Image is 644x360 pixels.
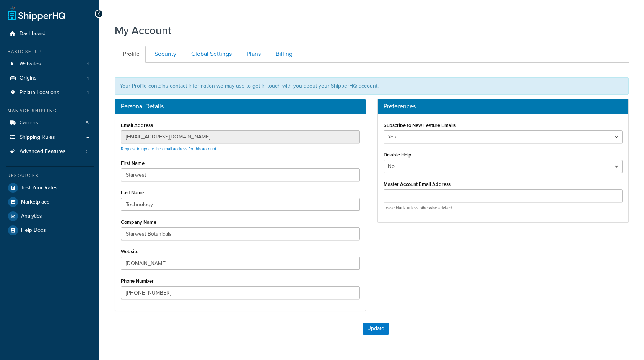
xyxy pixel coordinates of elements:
[6,181,94,195] a: Test Your Rates
[6,57,94,71] a: Websites 1
[384,181,451,187] label: Master Account Email Address
[20,75,37,81] span: Origins
[86,148,89,155] span: 3
[121,219,156,225] label: Company Name
[87,90,89,96] span: 1
[6,86,94,100] a: Pickup Locations 1
[6,57,94,71] li: Websites
[121,146,216,152] a: Request to update the email address for this account
[6,116,94,130] li: Carriers
[384,205,623,211] p: Leave blank unless otherwise advised
[183,46,238,63] a: Global Settings
[384,122,456,128] label: Subscribe to New Feature Emails
[20,31,46,37] span: Dashboard
[6,71,94,85] a: Origins 1
[363,323,389,335] button: Update
[20,120,38,126] span: Carriers
[21,213,42,220] span: Analytics
[6,145,94,159] li: Advanced Features
[6,49,94,55] div: Basic Setup
[121,278,154,284] label: Phone Number
[6,223,94,237] a: Help Docs
[115,23,171,38] h1: My Account
[86,120,89,126] span: 5
[121,249,138,254] label: Website
[384,152,411,158] label: Disable Help
[87,75,89,81] span: 1
[20,148,66,155] span: Advanced Features
[8,6,65,21] a: ShipperHQ Home
[146,46,182,63] a: Security
[384,103,623,110] h3: Preferences
[87,61,89,67] span: 1
[21,199,50,205] span: Marketplace
[6,71,94,85] li: Origins
[6,145,94,159] a: Advanced Features 3
[6,86,94,100] li: Pickup Locations
[121,160,145,166] label: First Name
[6,209,94,223] a: Analytics
[268,46,299,63] a: Billing
[6,130,94,145] a: Shipping Rules
[21,185,58,191] span: Test Your Rates
[6,173,94,179] div: Resources
[6,116,94,130] a: Carriers 5
[239,46,267,63] a: Plans
[6,195,94,209] a: Marketplace
[115,46,146,63] a: Profile
[20,134,55,141] span: Shipping Rules
[121,103,360,110] h3: Personal Details
[6,108,94,114] div: Manage Shipping
[115,77,629,95] div: Your Profile contains contact information we may use to get in touch with you about your ShipperH...
[20,90,59,96] span: Pickup Locations
[6,27,94,41] a: Dashboard
[21,227,46,234] span: Help Docs
[121,190,144,195] label: Last Name
[121,122,153,128] label: Email Address
[20,61,41,67] span: Websites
